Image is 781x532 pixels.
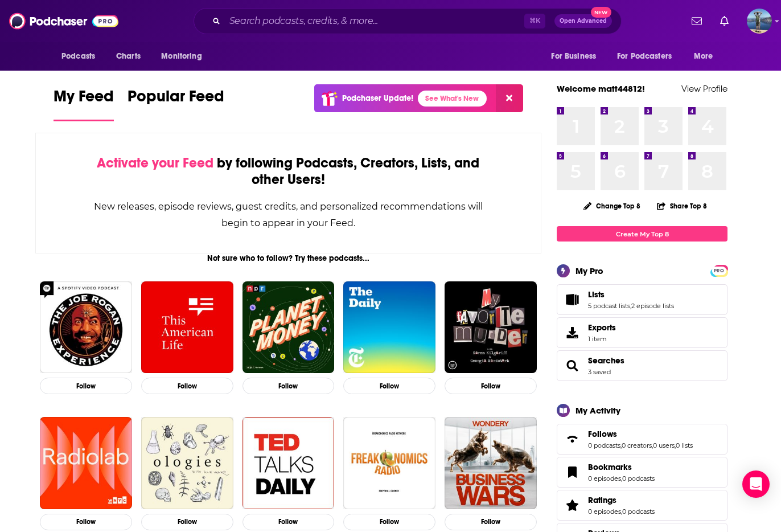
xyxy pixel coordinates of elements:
a: Show notifications dropdown [716,11,733,31]
div: My Activity [576,405,620,416]
button: Follow [445,378,537,394]
button: Open AdvancedNew [554,14,612,28]
span: Lists [557,284,727,315]
a: Business Wars [445,417,537,509]
div: Open Intercom Messenger [742,470,770,498]
span: Exports [561,325,583,341]
button: open menu [54,46,110,67]
a: 2 episode lists [631,302,674,310]
div: New releases, episode reviews, guest credits, and personalized recommendations will begin to appe... [93,198,484,231]
input: Search podcasts, credits, & more... [225,12,524,30]
img: Planet Money [242,281,335,374]
a: Popular Feed [128,87,224,121]
a: 0 episodes [588,508,621,515]
span: For Podcasters [617,48,672,64]
span: , [621,474,622,482]
span: PRO [712,267,726,275]
a: Follows [561,431,583,447]
a: Searches [561,358,583,374]
div: Not sure who to follow? Try these podcasts... [35,253,541,263]
span: Ratings [588,495,616,505]
a: 0 users [653,441,675,449]
button: open menu [543,46,610,67]
a: Ratings [588,495,655,505]
img: User Profile [747,9,772,34]
a: My Feed [54,87,114,121]
a: 0 lists [676,441,693,449]
button: Show profile menu [747,9,772,34]
a: Bookmarks [561,464,583,480]
img: Freakonomics Radio [343,417,435,509]
img: The Joe Rogan Experience [40,281,132,374]
button: open menu [153,46,216,67]
a: 5 podcast lists [588,302,630,310]
a: 0 podcasts [588,441,620,449]
span: Exports [588,322,616,333]
span: Open Advanced [560,18,607,24]
a: Bookmarks [588,462,655,472]
span: Popular Feed [128,87,224,113]
a: Create My Top 8 [557,226,727,242]
button: Follow [141,514,233,530]
span: Bookmarks [557,457,727,488]
span: Logged in as matt44812 [747,9,772,34]
a: 0 podcasts [622,474,655,482]
span: Searches [557,350,727,381]
button: Follow [141,378,233,394]
button: Follow [445,514,537,530]
span: , [675,441,676,449]
img: Podchaser - Follow, Share and Rate Podcasts [9,10,118,32]
span: Bookmarks [588,462,632,472]
a: 0 creators [622,441,652,449]
img: Radiolab [40,417,132,509]
a: Ratings [561,497,583,513]
a: Lists [561,292,583,308]
span: Follows [588,429,617,439]
a: Exports [557,317,727,348]
a: Show notifications dropdown [687,11,706,31]
span: New [591,7,611,18]
div: Search podcasts, credits, & more... [194,8,622,34]
button: Follow [40,378,132,394]
button: Share Top 8 [656,195,708,217]
span: , [621,508,622,515]
span: Ratings [557,490,727,521]
button: open menu [686,46,727,67]
span: Lists [588,289,605,300]
div: My Pro [576,265,603,276]
a: 3 saved [588,368,611,376]
span: Charts [116,48,141,64]
span: 1 item [588,335,616,343]
span: , [630,302,631,310]
img: Ologies with Alie Ward [141,417,233,509]
a: Charts [109,46,147,67]
a: Lists [588,289,674,300]
a: Welcome matt44812! [557,83,645,94]
span: Monitoring [161,48,202,64]
button: Follow [40,514,132,530]
a: Searches [588,355,624,366]
button: Follow [343,378,435,394]
a: 0 episodes [588,474,621,482]
span: , [652,441,653,449]
a: 0 podcasts [622,508,655,515]
a: Follows [588,429,693,439]
img: This American Life [141,281,233,374]
a: TED Talks Daily [242,417,335,509]
button: Change Top 8 [577,199,647,213]
div: by following Podcasts, Creators, Lists, and other Users! [93,155,484,188]
span: For Business [551,48,596,64]
img: The Daily [343,281,435,374]
button: open menu [610,46,688,67]
span: ⌘ K [524,14,545,28]
a: My Favorite Murder with Karen Kilgariff and Georgia Hardstark [445,281,537,374]
a: See What's New [418,91,487,107]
